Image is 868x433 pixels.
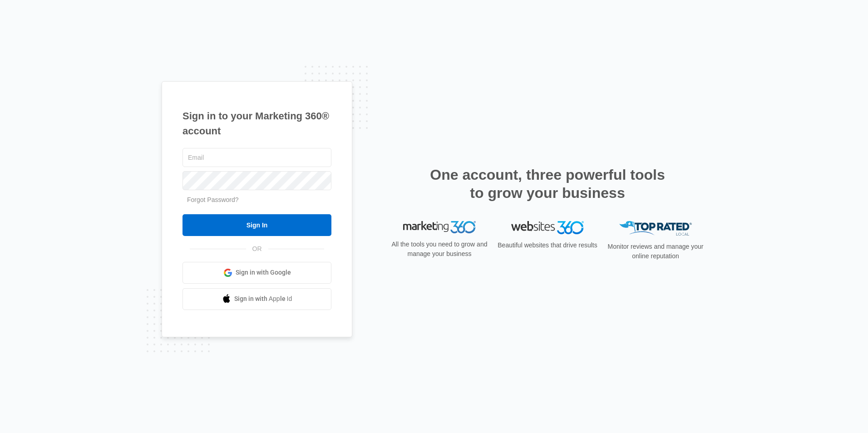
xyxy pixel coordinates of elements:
[182,108,331,138] h1: Sign in to your Marketing 360® account
[511,221,584,234] img: Websites 360
[619,221,692,236] img: Top Rated Local
[234,294,292,304] span: Sign in with Apple Id
[246,244,268,254] span: OR
[403,221,476,234] img: Marketing 360
[187,196,239,203] a: Forgot Password?
[182,288,331,310] a: Sign in with Apple Id
[182,148,331,167] input: Email
[427,166,668,202] h2: One account, three powerful tools to grow your business
[182,214,331,236] input: Sign In
[497,241,598,250] p: Beautiful websites that drive results
[389,240,490,259] p: All the tools you need to grow and manage your business
[236,268,291,277] span: Sign in with Google
[182,262,331,284] a: Sign in with Google
[605,242,706,261] p: Monitor reviews and manage your online reputation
